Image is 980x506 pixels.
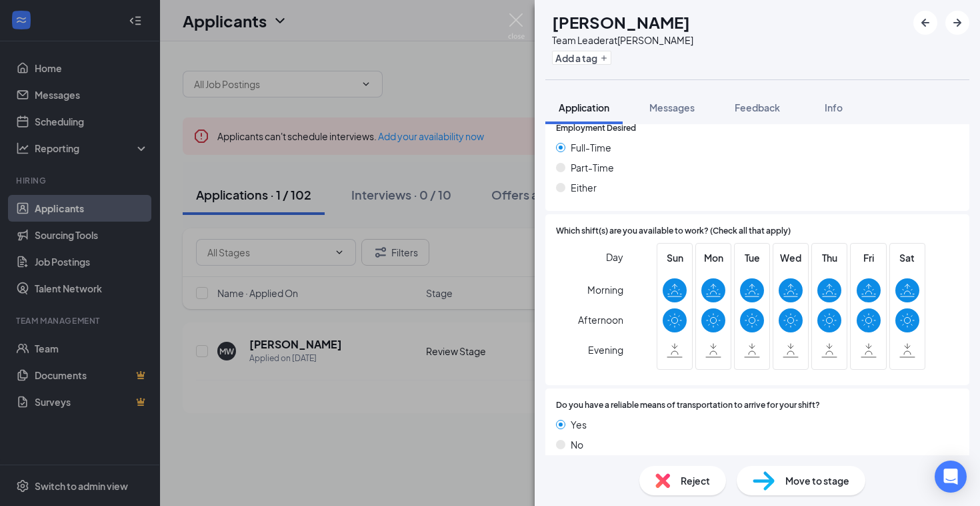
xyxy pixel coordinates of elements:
[913,11,937,35] button: ArrowLeftNew
[949,15,965,31] svg: ArrowRight
[571,417,587,432] span: Yes
[945,11,969,35] button: ArrowRight
[588,338,623,362] span: Evening
[785,473,849,488] span: Move to stage
[552,11,690,33] h1: [PERSON_NAME]
[587,278,623,302] span: Morning
[571,140,611,155] span: Full-Time
[578,308,623,332] span: Afternoon
[649,101,695,113] span: Messages
[571,160,614,175] span: Part-Time
[556,225,791,238] span: Which shift(s) are you available to work? (Check all that apply)
[606,250,623,264] span: Day
[556,399,820,412] span: Do you have a reliable means of transportation to arrive for your shift?
[740,250,764,265] span: Tue
[895,250,919,265] span: Sat
[935,461,967,493] div: Open Intercom Messenger
[571,180,597,195] span: Either
[559,101,609,113] span: Application
[817,250,841,265] span: Thu
[735,101,780,113] span: Feedback
[857,250,881,265] span: Fri
[663,250,687,265] span: Sun
[825,101,843,113] span: Info
[779,250,803,265] span: Wed
[701,250,725,265] span: Mon
[681,473,710,488] span: Reject
[571,437,583,452] span: No
[600,54,608,62] svg: Plus
[552,33,693,47] div: Team Leader at [PERSON_NAME]
[917,15,933,31] svg: ArrowLeftNew
[556,122,636,135] span: Employment Desired
[552,51,611,65] button: PlusAdd a tag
